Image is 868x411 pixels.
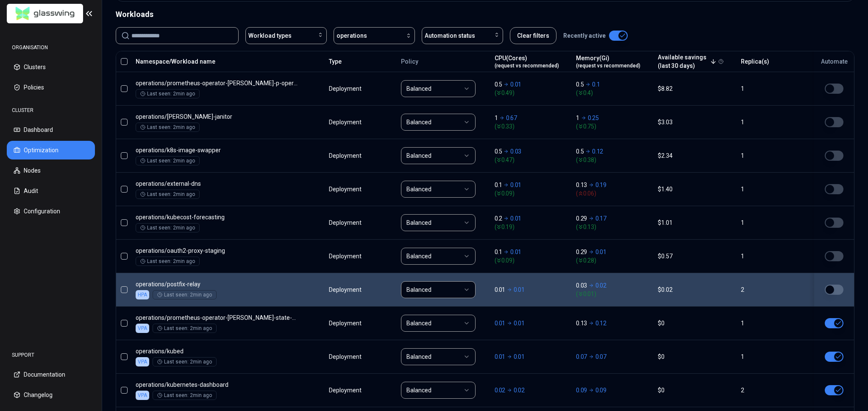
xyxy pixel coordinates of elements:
span: ( 0.4 ) [576,89,650,97]
button: Optimization [7,141,95,159]
p: 0.17 [595,214,606,223]
div: 1 [741,185,805,193]
span: ( 0.49 ) [495,89,569,97]
p: 0.01 [595,248,606,256]
div: 2 [741,285,805,294]
div: $0.57 [658,252,733,260]
div: Last seen: 2min ago [140,90,195,97]
div: Last seen: 2min ago [140,258,195,265]
p: 0.09 [595,386,606,394]
div: $0.02 [658,285,733,294]
p: 0.29 [576,248,587,256]
div: Deployment [329,319,363,327]
div: $1.01 [658,218,733,227]
div: 1 [741,352,805,361]
p: Recently active [563,31,606,40]
p: k8s-image-swapper [136,146,298,154]
p: kube-janitor [136,112,298,121]
p: postfix-relay [136,280,298,288]
div: Deployment [329,386,363,394]
div: Deployment [329,84,363,93]
span: (request vs recommended) [495,62,559,69]
p: 0.13 [576,181,587,189]
p: 0.01 [510,214,521,223]
button: Audit [7,182,95,200]
p: kubernetes-dashboard [136,380,298,389]
span: ( 0.38 ) [576,156,650,164]
button: Dashboard [7,120,95,139]
p: 0.02 [514,386,525,394]
div: Deployment [329,352,363,361]
div: $8.82 [658,84,733,93]
span: ( 0.33 ) [495,122,569,131]
p: 0.1 [592,80,600,89]
button: operations [334,27,415,44]
div: Last seen: 2min ago [157,392,212,399]
span: ( 0.09 ) [495,189,569,198]
span: ( 0.09 ) [495,256,569,265]
div: $0 [658,319,733,327]
p: 0.01 [514,285,525,294]
p: 0.02 [495,386,506,394]
span: ( 0.19 ) [495,223,569,231]
p: 1 [495,114,498,122]
span: ( 0.47 ) [495,156,569,164]
p: 0.01 [510,248,521,256]
p: 0.5 [495,147,502,156]
button: HPA is enabled on CPU, only the other resource will be optimised. [825,285,843,295]
p: 0.01 [514,319,525,327]
div: Memory(Gi) [576,54,640,69]
p: 0.03 [576,281,587,290]
span: operations [337,31,367,40]
div: $1.40 [658,185,733,193]
button: Namespace/Workload name [136,53,215,70]
div: 1 [741,84,805,93]
p: 0.01 [495,352,506,361]
p: 0.12 [592,147,603,156]
p: kubed [136,347,298,355]
div: Deployment [329,252,363,260]
p: 0.09 [576,386,587,394]
span: ( 0.13 ) [576,223,650,231]
span: ( 0.06 ) [576,189,650,198]
p: prometheus-operator-kube-state-metrics [136,313,298,322]
span: ( 0.01 ) [576,290,650,298]
p: external-dns [136,179,298,188]
p: 0.2 [495,214,502,223]
div: Last seen: 2min ago [157,291,212,298]
div: 1 [741,319,805,327]
span: Automation status [425,31,475,40]
p: 0.5 [576,80,584,89]
span: Workload types [248,31,292,40]
div: Workloads [116,8,854,20]
p: 0.02 [595,281,606,290]
button: Available savings(last 30 days) [658,53,717,70]
div: $2.34 [658,151,733,160]
p: 0.1 [495,248,502,256]
p: 1 [576,114,579,122]
button: CPU(Cores)(request vs recommended) [495,53,559,70]
button: Type [329,53,342,70]
div: 1 [741,252,805,260]
p: kubecost-forecasting [136,213,298,221]
div: Last seen: 2min ago [140,224,195,231]
p: 0.19 [595,181,606,189]
div: 1 [741,118,805,126]
div: Deployment [329,285,363,294]
div: $0 [658,352,733,361]
div: VPA [136,357,149,366]
div: VPA [136,391,149,400]
div: $3.03 [658,118,733,126]
div: CPU(Cores) [495,54,559,69]
div: Policy [401,57,487,66]
p: 0.25 [588,114,599,122]
span: (request vs recommended) [576,62,640,69]
div: $0 [658,386,733,394]
div: SUPPORT [7,347,95,363]
div: 1 [741,151,805,160]
div: Last seen: 2min ago [140,157,195,164]
p: 0.13 [576,319,587,327]
div: Deployment [329,218,363,227]
p: 0.12 [595,319,606,327]
button: Automation status [422,27,503,44]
